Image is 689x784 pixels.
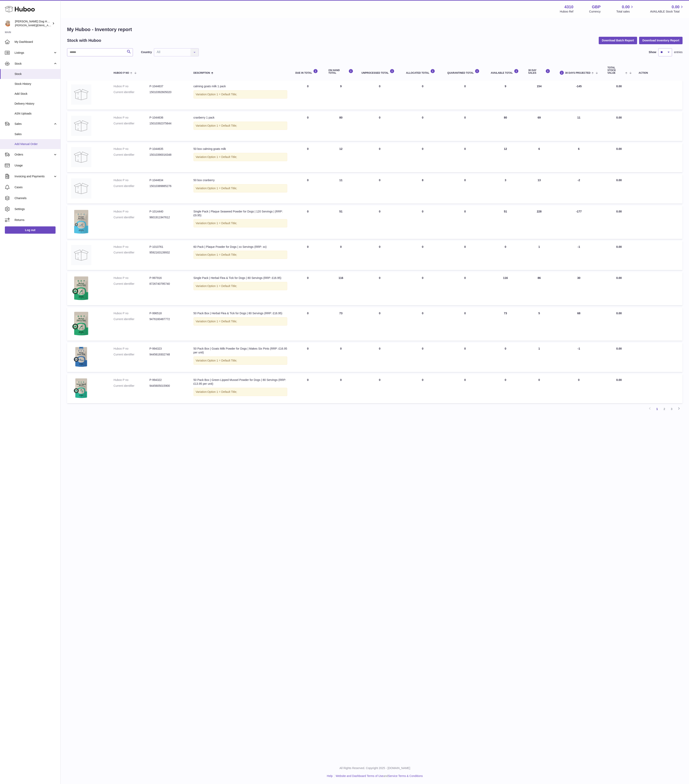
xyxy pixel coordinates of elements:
a: Website and Dashboard Terms of Use [336,774,383,778]
td: 1 [524,241,554,270]
div: Variation: [194,356,287,365]
span: Usage [15,164,57,167]
dd: 9592163139932 [149,251,185,254]
td: 154 [524,80,554,110]
div: Single Pack | Herbal Flea & Tick for Dogs | 80 Servings (RRP: £16.95) [194,276,287,280]
td: 0 [291,241,324,270]
td: 0 [324,343,358,372]
td: 0 [357,112,402,141]
span: Returns [15,218,57,222]
td: 80 [487,112,524,141]
img: product image [71,210,91,234]
span: Option 1 = Default Title; [207,93,237,96]
dt: Current identifier [114,251,149,254]
dd: P-1010761 [149,245,185,249]
div: Huboo Ref [560,10,573,14]
img: product image [71,245,91,265]
dd: 15010392375644 [149,122,185,125]
td: 0 [291,343,324,372]
div: 50 box cranberry [194,178,287,182]
span: 0 [464,312,466,315]
td: 3 [487,174,524,204]
td: -145 [554,80,604,110]
div: 50 Pack Box | Green Lipped Mussel Powder for Dogs | 80 Servings (RRP: £13.95 per unit) [194,378,287,386]
dt: Current identifier [114,184,149,188]
span: 0 [464,179,466,182]
span: Option 1 = Default Title; [207,253,237,256]
button: Download Inventory Report [639,37,683,44]
span: 0.00 [616,347,622,350]
span: Cases [15,185,57,189]
span: Total sales [616,10,634,14]
td: 0 [402,307,443,341]
dd: P-994322 [149,378,185,382]
li: and [334,774,423,778]
dt: Current identifier [114,153,149,157]
div: ALLOCATED Total [406,69,439,74]
dt: Huboo P no [114,276,149,280]
td: -1 [554,241,604,270]
span: Channels [15,196,57,200]
dt: Huboo P no [114,178,149,182]
dt: Huboo P no [114,347,149,351]
td: 0 [357,307,402,341]
dd: P-996518 [149,311,185,315]
div: Variation: [194,90,287,99]
img: product image [71,378,91,398]
span: 0 [464,347,466,350]
span: Option 1 = Default Title; [207,124,237,127]
td: 0 [357,174,402,204]
img: product image [71,178,91,199]
td: 0 [402,112,443,141]
td: 0 [357,80,402,110]
dt: Huboo P no [114,378,149,382]
dt: Huboo P no [114,116,149,120]
td: 12 [324,143,358,172]
td: 0 [402,206,443,239]
label: Country [141,50,152,54]
a: Help [327,774,333,778]
td: 0 [402,343,443,372]
span: Orders [15,153,53,157]
td: 0 [357,343,402,372]
span: Option 1 = Default Title; [207,222,237,225]
strong: 4310 [564,4,573,10]
td: 1 [524,343,554,372]
span: 0.00 [616,179,622,182]
div: UNPROCESSED Total [361,69,398,74]
span: Option 1 = Default Title; [207,359,237,362]
td: 0 [291,174,324,204]
td: 0 [357,143,402,172]
td: 0 [554,374,604,403]
td: 0 [324,241,358,270]
dt: Current identifier [114,317,149,321]
span: Total stock value [607,66,624,75]
dt: Current identifier [114,215,149,219]
strong: GBP [592,4,601,10]
a: 3 [668,405,675,413]
td: 0 [291,112,324,141]
td: 0 [291,307,324,341]
div: 30 DAY SALES [528,69,550,74]
span: 0.00 [616,378,622,381]
td: 69 [524,112,554,141]
dt: Huboo P no [114,311,149,315]
td: 5 [524,307,554,341]
td: 0 [402,143,443,172]
td: 0 [402,272,443,305]
div: Variation: [194,219,287,227]
td: 0 [402,241,443,270]
div: ON HAND Total [328,69,353,74]
span: 0.00 [616,312,622,315]
span: Option 1 = Default Title; [207,155,237,159]
span: 0 [464,245,466,248]
td: 0 [291,374,324,403]
span: 0 [464,147,466,150]
a: 2 [661,405,668,413]
span: ASN Uploads [15,112,57,116]
span: Option 1 = Default Title; [207,187,237,190]
img: product image [71,116,91,136]
span: Add Manual Order [15,142,57,146]
td: 228 [524,206,554,239]
div: 60 Pack | Plaque Powder for Dogs | xx Servings (RRP: xx) [194,245,287,249]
